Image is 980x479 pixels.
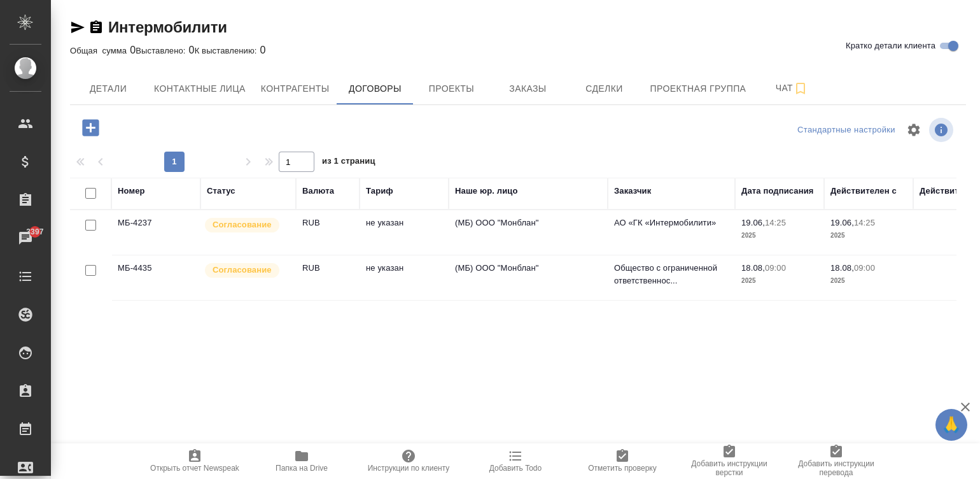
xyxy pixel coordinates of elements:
[70,43,966,58] div: 0 0 0
[830,229,907,242] p: 2025
[360,210,449,255] td: не указан
[935,409,967,441] button: 🙏
[322,154,375,172] span: из 1 страниц
[793,81,808,96] svg: Подписаться
[366,185,393,197] div: Тариф
[154,81,246,97] span: Контактные лица
[18,225,51,238] span: 3397
[614,185,651,197] div: Заказчик
[497,81,558,97] span: Заказы
[614,217,729,229] p: АО «ГК «Интермобилити»
[455,185,518,197] div: Наше юр. лицо
[741,218,765,227] p: 19.06,
[676,443,783,479] button: Добавить инструкции верстки
[765,263,786,273] p: 09:00
[213,264,272,276] p: Согласование
[368,464,450,473] span: Инструкции по клиенту
[111,255,200,300] td: МБ-4435
[78,81,139,97] span: Детали
[248,443,355,479] button: Папка на Drive
[683,459,775,477] span: Добавить инструкции верстки
[70,20,85,35] button: Скопировать ссылку для ЯМессенджера
[462,443,569,479] button: Добавить Todo
[118,185,145,197] div: Номер
[344,81,405,97] span: Договоры
[355,443,462,479] button: Инструкции по клиенту
[741,229,818,242] p: 2025
[783,443,890,479] button: Добавить инструкции перевода
[296,255,360,300] td: RUB
[854,218,875,227] p: 14:25
[207,185,235,197] div: Статус
[899,115,929,145] span: Настроить таблицу
[276,464,328,473] span: Папка на Drive
[854,263,875,273] p: 09:00
[88,20,104,35] button: Скопировать ссылку
[141,443,248,479] button: Открыть отчет Newspeak
[111,210,200,255] td: МБ-4237
[830,275,907,287] p: 2025
[449,210,608,255] td: (МБ) ООО "Монблан"
[360,255,449,300] td: не указан
[588,464,656,473] span: Отметить проверку
[449,255,608,300] td: (МБ) ООО "Монблан"
[929,118,956,142] span: Посмотреть информацию
[794,120,899,140] div: split button
[761,80,822,96] span: Чат
[421,81,482,97] span: Проекты
[195,46,260,55] p: К выставлению:
[150,464,239,473] span: Открыть отчет Newspeak
[741,275,818,287] p: 2025
[569,443,676,479] button: Отметить проверку
[830,218,854,227] p: 19.06,
[650,81,746,97] span: Проектная группа
[846,39,935,52] span: Кратко детали клиента
[296,210,360,255] td: RUB
[941,411,962,438] span: 🙏
[614,262,729,287] p: Общество с ограниченной ответственнос...
[489,464,542,473] span: Добавить Todo
[302,185,334,197] div: Валюта
[765,218,786,227] p: 14:25
[108,18,227,36] a: Интермобилити
[3,222,48,254] a: 3397
[573,81,634,97] span: Сделки
[741,263,765,273] p: 18.08,
[741,185,814,197] div: Дата подписания
[73,115,108,141] button: Добавить договор
[136,46,188,55] p: Выставлено:
[790,459,882,477] span: Добавить инструкции перевода
[830,263,854,273] p: 18.08,
[261,81,330,97] span: Контрагенты
[70,46,130,55] p: Общая сумма
[213,218,272,231] p: Согласование
[830,185,897,197] div: Действителен с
